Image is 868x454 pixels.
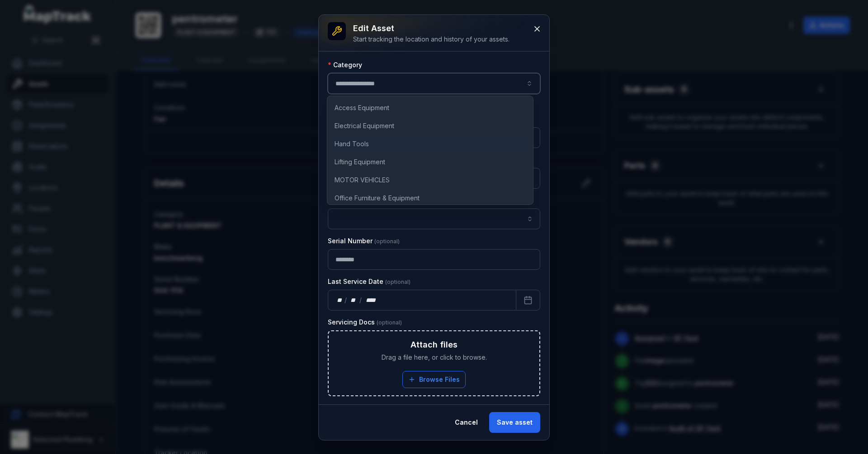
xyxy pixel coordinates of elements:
div: / [359,296,363,305]
span: Lifting Equipment [335,158,385,167]
div: year, [363,296,379,305]
h3: Edit asset [353,22,509,35]
label: Servicing Docs [328,318,402,327]
div: month, [348,296,360,305]
label: Purchase Date [328,403,401,412]
label: Last Service Date [328,277,410,286]
span: Access Equipment [335,103,389,112]
span: Drag a file here, or click to browse. [382,353,487,362]
button: Cancel [447,412,486,433]
label: Serial Number [328,236,400,246]
span: Electrical Equipment [335,121,394,130]
span: MOTOR VEHICLES [335,176,390,185]
div: Start tracking the location and history of your assets. [353,35,509,44]
div: day, [335,296,344,305]
h3: Attach files [410,338,458,351]
span: Hand Tools [335,139,369,148]
div: / [344,296,348,305]
label: Category [328,60,362,69]
input: asset-edit:cf[68832b05-6ea9-43b4-abb7-d68a6a59beaf]-label [328,208,540,229]
span: Office Furniture & Equipment [335,194,420,203]
button: Browse Files [402,371,466,388]
button: Save asset [489,412,540,433]
button: Calendar [516,290,540,310]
